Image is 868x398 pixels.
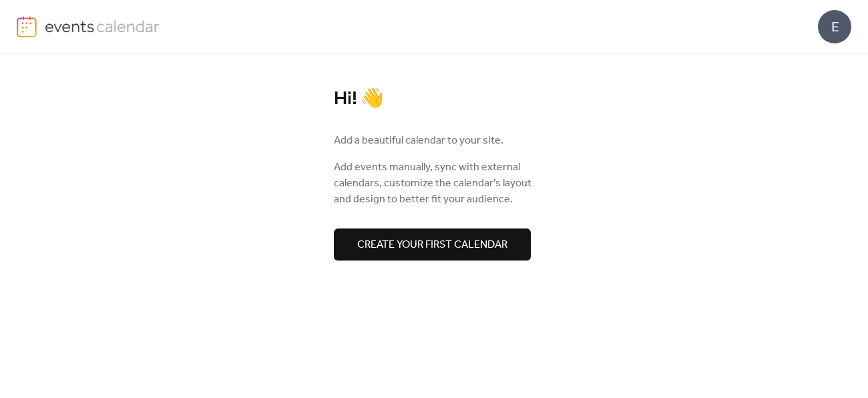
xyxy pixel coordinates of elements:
img: logo-type [45,16,160,36]
img: logo [17,16,37,37]
span: Create your first calendar [357,237,507,253]
span: Add events manually, sync with external calendars, customize the calendar's layout and design to ... [334,160,534,208]
div: Hi! 👋 [334,87,534,111]
span: Add a beautiful calendar to your site. [334,133,503,149]
button: Create your first calendar [334,228,531,260]
div: E [818,10,851,43]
